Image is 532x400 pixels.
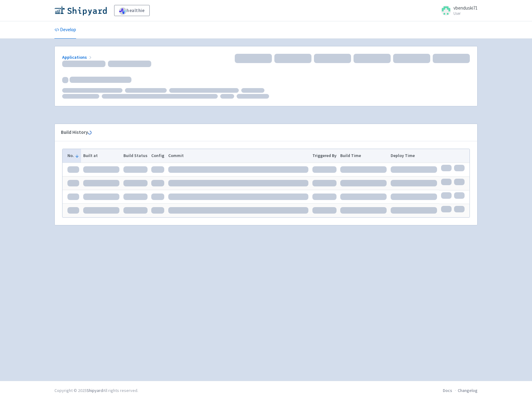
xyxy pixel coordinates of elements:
[54,387,138,394] div: Copyright © 2025 All rights reserved.
[62,54,93,60] a: Applications
[338,149,389,163] th: Build Time
[458,388,478,393] a: Changelog
[121,149,149,163] th: Build Status
[61,129,461,136] div: Build History
[81,149,121,163] th: Built at
[114,5,150,16] a: healthie
[310,149,338,163] th: Triggered By
[437,6,478,15] a: vbenduski71 User
[453,11,478,15] small: User
[67,152,79,159] button: No.
[87,388,103,393] a: Shipyard
[443,388,452,393] a: Docs
[389,149,439,163] th: Deploy Time
[149,149,166,163] th: Config
[54,21,76,39] a: Develop
[166,149,311,163] th: Commit
[54,6,107,15] img: Shipyard logo
[453,5,478,11] span: vbenduski71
